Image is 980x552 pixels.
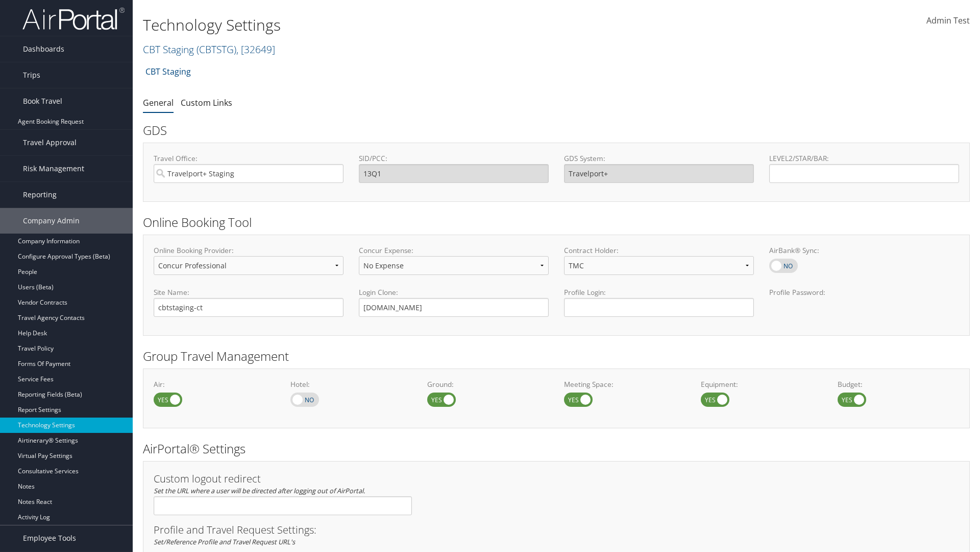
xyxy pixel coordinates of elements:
label: Profile Login: [564,287,754,316]
h2: Group Travel Management [143,348,970,365]
h2: GDS [143,122,962,139]
label: Online Booking Provider: [154,245,344,256]
label: Concur Expense: [359,245,549,256]
label: Hotel: [290,379,412,389]
label: AirBank® Sync [769,259,798,273]
img: airportal-logo.png [22,7,125,31]
h2: AirPortal® Settings [143,440,970,457]
h3: Profile and Travel Request Settings: [154,525,959,535]
label: Equipment: [701,379,822,389]
label: Site Name: [154,287,344,297]
label: GDS System: [564,153,754,164]
h1: Technology Settings [143,14,694,36]
label: Ground: [427,379,549,389]
span: Dashboards [23,36,64,62]
span: Trips [23,62,40,88]
label: Contract Holder: [564,245,754,256]
span: Book Travel [23,88,62,114]
a: Admin Test [926,5,970,37]
input: Profile Login: [564,298,754,317]
span: Travel Approval [23,130,77,155]
label: Travel Office: [154,153,344,164]
span: Risk Management [23,156,84,181]
label: Air: [154,379,275,389]
a: CBT Staging [145,61,191,82]
a: General [143,97,174,108]
label: Profile Password: [769,287,959,316]
span: Company Admin [23,208,80,234]
span: Reporting [23,182,57,208]
label: Meeting Space: [564,379,685,389]
em: Set the URL where a user will be directed after logging out of AirPortal. [154,486,365,495]
a: Custom Links [181,97,232,108]
h3: Custom logout redirect [154,474,412,484]
label: Login Clone: [359,287,549,297]
label: SID/PCC: [359,153,549,164]
h2: Online Booking Tool [143,214,970,231]
span: Employee Tools [23,525,76,551]
span: ( CBTSTG ) [197,42,236,56]
span: Admin Test [926,15,970,26]
span: , [ 32649 ] [236,42,275,56]
label: Budget: [838,379,959,389]
label: LEVEL2/STAR/BAR: [769,153,959,164]
a: CBT Staging [143,42,275,56]
label: AirBank® Sync: [769,245,959,256]
em: Set/Reference Profile and Travel Request URL's [154,537,295,546]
